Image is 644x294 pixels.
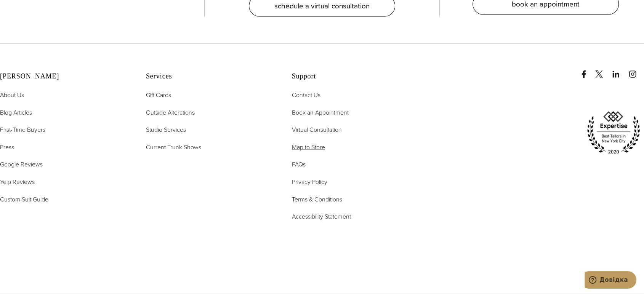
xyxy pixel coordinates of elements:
a: linkedin [612,63,627,78]
a: Privacy Policy [292,177,327,187]
span: Accessibility Statement [292,212,351,221]
a: Map to Store [292,142,325,152]
a: Book an Appointment [292,108,349,118]
nav: Services Footer Nav [146,90,273,152]
a: x/twitter [595,63,610,78]
span: Privacy Policy [292,177,327,186]
span: Map to Store [292,143,325,152]
span: Virtual Consultation [292,125,342,134]
h2: Services [146,72,273,81]
span: Book an Appointment [292,108,349,117]
a: FAQs [292,160,306,169]
span: Current Trunk Shows [146,143,201,152]
span: Outside Alterations [146,108,195,117]
a: Terms & Conditions [292,195,342,205]
img: expertise, best tailors in new york city 2020 [583,109,644,157]
a: Contact Us [292,90,320,100]
a: instagram [629,63,644,78]
a: Outside Alterations [146,108,195,118]
span: Contact Us [292,91,320,99]
span: Studio Services [146,125,186,134]
a: Current Trunk Shows [146,142,201,152]
span: schedule a virtual consultation [274,0,370,11]
a: Virtual Consultation [292,125,342,135]
a: Studio Services [146,125,186,135]
span: Terms & Conditions [292,195,342,204]
span: FAQs [292,160,306,169]
a: Accessibility Statement [292,212,351,222]
a: Gift Cards [146,90,171,100]
span: Gift Cards [146,91,171,99]
nav: Support Footer Nav [292,90,419,222]
iframe: Відкрити віджет, в якому ви зможете звернутися до одного з наших агентів [585,271,636,290]
a: Facebook [580,63,594,78]
h2: Support [292,72,419,81]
